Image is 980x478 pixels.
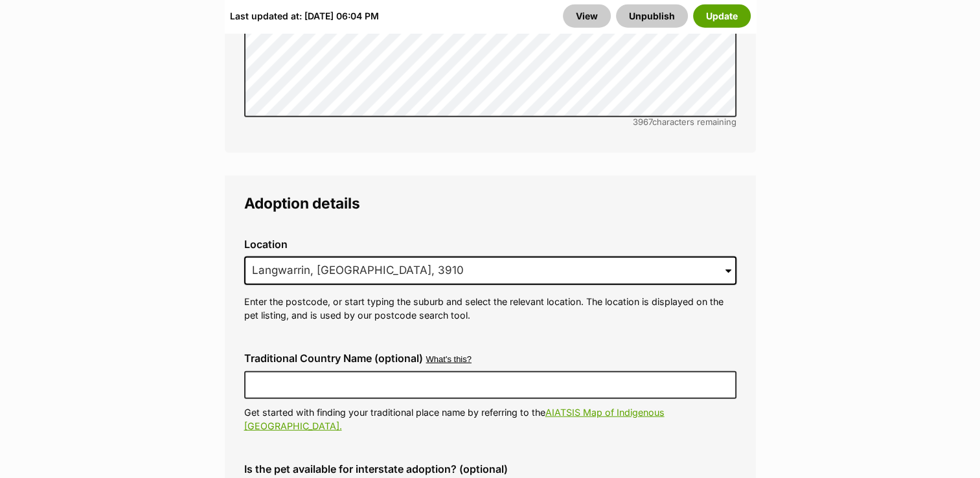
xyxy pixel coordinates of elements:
[693,5,751,28] button: Update
[230,5,379,28] div: Last updated at: [DATE] 06:04 PM
[426,355,472,365] button: What's this?
[616,5,688,28] button: Unpublish
[244,195,736,212] legend: Adoption details
[244,117,736,127] div: characters remaining
[244,295,736,323] p: Enter the postcode, or start typing the suburb and select the relevant location. The location is ...
[244,352,423,364] label: Traditional Country Name (optional)
[633,117,652,127] span: 3967
[244,463,736,475] label: Is the pet available for interstate adoption? (optional)
[563,5,611,28] a: View
[244,256,736,285] input: Enter suburb or postcode
[244,238,736,250] label: Location
[244,405,736,433] p: Get started with finding your traditional place name by referring to the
